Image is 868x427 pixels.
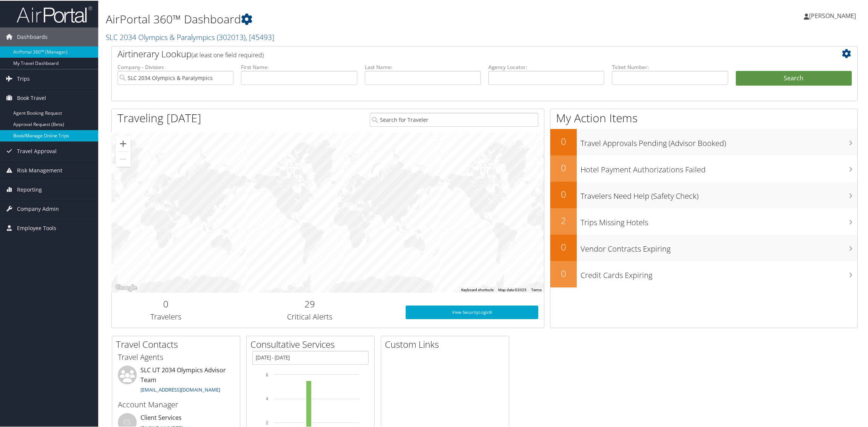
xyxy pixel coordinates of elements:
h2: Airtinerary Lookup [117,47,790,60]
h3: Travelers [117,311,214,321]
h3: Credit Cards Expiring [581,266,857,280]
h2: Travel Contacts [116,337,240,350]
span: Risk Management [17,160,62,179]
span: Book Travel [17,88,46,107]
span: ( 302013 ) [217,31,246,41]
a: 0Credit Cards Expiring [550,260,857,287]
a: Open this area in Google Maps (opens a new window) [114,282,139,292]
tspan: 4 [266,396,268,400]
h2: 29 [225,297,394,310]
a: 0Hotel Payment Authorizations Failed [550,155,857,181]
h2: 0 [117,297,214,310]
tspan: 2 [266,420,268,424]
label: Company - Division: [117,63,233,70]
h2: 2 [550,213,577,226]
span: (at least one field required) [192,50,264,58]
label: Last Name: [365,63,481,70]
h2: 0 [550,161,577,174]
tspan: 6 [266,372,268,376]
span: , [ 45493 ] [246,31,274,41]
h3: Hotel Payment Authorizations Failed [581,160,857,174]
span: Reporting [17,180,42,198]
button: Zoom in [116,135,131,151]
label: First Name: [241,63,357,70]
h3: Critical Alerts [225,311,394,321]
img: Google [114,282,139,292]
a: 2Trips Missing Hotels [550,207,857,234]
li: SLC UT 2034 Olympics Advisor Team [114,365,238,396]
span: Employee Tools [17,218,56,237]
a: View SecurityLogic® [406,305,538,318]
h3: Vendor Contracts Expiring [581,239,857,253]
span: Map data ©2025 [498,287,527,291]
a: [PERSON_NAME] [804,4,863,26]
h2: 0 [550,134,577,147]
button: Keyboard shortcuts [461,287,494,292]
h2: 0 [550,240,577,253]
h2: 0 [550,266,577,279]
h2: 0 [550,187,577,200]
a: 0Travel Approvals Pending (Advisor Booked) [550,128,857,155]
a: [EMAIL_ADDRESS][DOMAIN_NAME] [141,386,220,392]
h3: Travelers Need Help (Safety Check) [581,186,857,201]
a: Terms (opens in new tab) [531,287,542,291]
span: Trips [17,69,30,88]
button: Zoom out [116,151,131,166]
a: 0Travelers Need Help (Safety Check) [550,181,857,207]
span: Travel Approval [17,141,57,160]
h1: My Action Items [550,109,857,125]
h3: Travel Agents [118,351,234,362]
span: Dashboards [17,27,48,46]
h1: Traveling [DATE] [117,109,201,125]
h3: Travel Approvals Pending (Advisor Booked) [581,134,857,148]
h3: Account Manager [118,399,234,409]
label: Agency Locator: [488,63,604,70]
a: SLC 2034 Olympics & Paralympics [106,31,274,41]
label: Ticket Number: [612,63,728,70]
h3: Trips Missing Hotels [581,213,857,227]
span: Company Admin [17,199,59,218]
img: airportal-logo.png [17,5,92,23]
input: Search for Traveler [370,112,539,126]
span: [PERSON_NAME] [809,11,856,19]
h2: Custom Links [385,337,509,350]
button: Search [736,70,852,85]
a: 0Vendor Contracts Expiring [550,234,857,260]
h2: Consultative Services [250,337,374,350]
h1: AirPortal 360™ Dashboard [106,11,611,26]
